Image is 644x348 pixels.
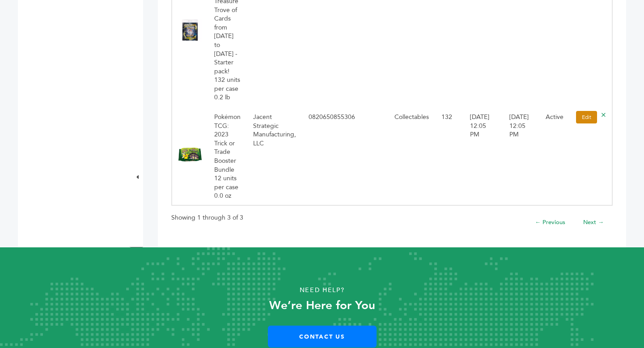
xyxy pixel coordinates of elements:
[435,106,464,205] td: 132
[583,218,604,226] a: Next →
[269,297,375,314] strong: We’re Here for You
[302,106,361,205] td: 0820650855306
[247,106,302,205] td: Jacent Strategic Manufacturing, LLC
[388,106,435,205] td: Collectables
[268,326,377,348] a: Contact Us
[503,106,539,205] td: [DATE] 12:05 PM
[208,106,247,205] td: Pokémon TCG: 2023 Trick or Trade Booster Bundle 12 units per case 0.0 oz
[464,106,503,205] td: [DATE] 12:05 PM
[171,212,243,223] p: Showing 1 through 3 of 3
[32,284,612,297] p: Need Help?
[539,106,570,205] td: Active
[178,18,202,42] img: No Image
[576,111,597,123] a: Edit
[535,218,565,226] a: ← Previous
[178,148,202,161] img: No Image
